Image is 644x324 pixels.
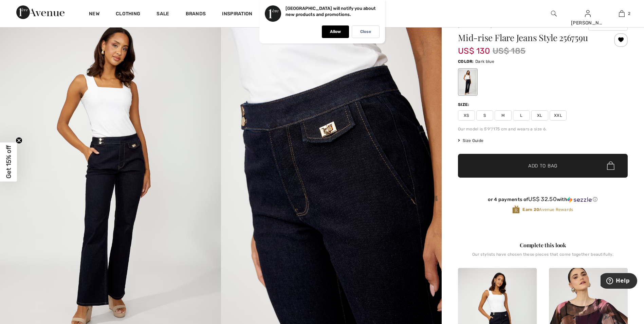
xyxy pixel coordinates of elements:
p: Close [360,29,371,34]
a: [PERSON_NAME] [458,23,492,28]
span: Inspiration [222,11,252,18]
img: My Bag [619,10,625,18]
span: M [495,110,512,121]
a: Sign In [585,10,591,17]
a: 2 [605,10,638,18]
img: 1ère Avenue [16,5,65,19]
span: XS [458,110,475,121]
div: Our stylists have chosen these pieces that come together beautifully. [458,252,628,262]
span: Get 15% off [5,145,13,179]
p: [GEOGRAPHIC_DATA] will notify you about new products and promotions. [286,6,376,17]
span: Size Guide [458,138,483,144]
strong: Earn 20 [522,207,539,212]
img: Bag.svg [607,161,614,170]
span: Dark blue [475,59,494,64]
img: My Info [585,10,591,18]
span: US$ 32.50 [528,196,557,202]
div: [PERSON_NAME] [571,19,604,26]
span: US$ 185 [493,45,526,57]
div: Complete this look [458,241,628,249]
span: Add to Bag [528,162,557,169]
span: Avenue Rewards [522,206,573,213]
a: Brands [186,11,206,18]
div: Dark blue [459,69,477,95]
img: Sezzle [567,197,592,203]
img: Avenue Rewards [512,205,520,214]
p: Allow [330,29,341,34]
iframe: Opens a widget where you can find more information [601,273,637,290]
a: New [89,11,99,18]
span: Color: [458,59,474,64]
div: or 4 payments of with [458,196,628,203]
a: Sale [157,11,169,18]
button: Close teaser [16,137,22,144]
span: XL [531,110,548,121]
a: Clothing [116,11,140,18]
button: Add to Bag [458,154,628,178]
div: or 4 payments ofUS$ 32.50withSezzle Click to learn more about Sezzle [458,196,628,205]
span: XXL [550,110,567,121]
div: Size: [458,102,471,108]
img: search the website [551,10,557,18]
span: L [513,110,530,121]
div: Our model is 5'9"/175 cm and wears a size 6. [458,126,628,132]
span: US$ 130 [458,39,490,56]
h1: Mid-rise Flare Jeans Style 256759u [458,33,600,42]
span: S [476,110,493,121]
span: 2 [628,11,630,17]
